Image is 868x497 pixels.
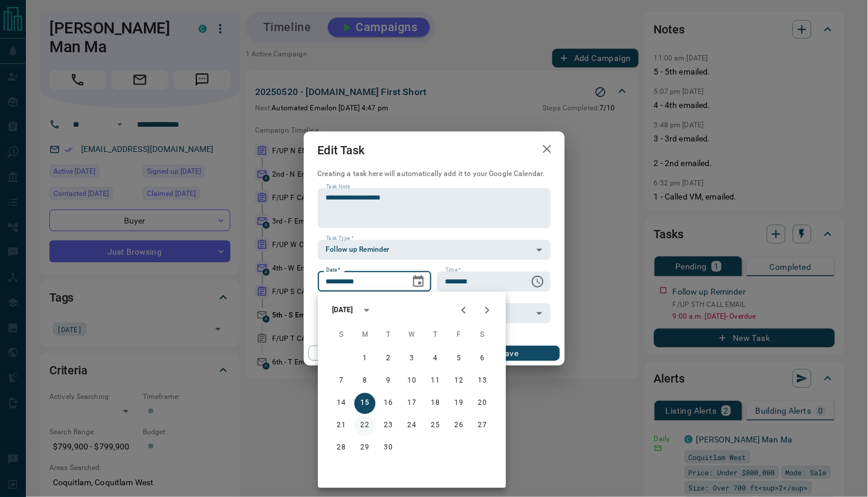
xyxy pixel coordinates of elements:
[401,393,423,414] button: 17
[378,371,399,392] button: 9
[425,393,446,414] button: 18
[378,438,399,459] button: 30
[378,393,399,414] button: 16
[378,415,399,437] button: 23
[448,324,470,347] span: Friday
[354,324,376,347] span: Monday
[425,324,446,347] span: Thursday
[448,393,470,414] button: 19
[304,131,379,169] h2: Edit Task
[425,349,446,370] button: 4
[331,415,352,437] button: 21
[448,415,470,437] button: 26
[309,346,409,361] button: Cancel
[354,415,376,437] button: 22
[401,415,423,437] button: 24
[472,415,493,437] button: 27
[354,349,376,370] button: 1
[472,349,493,370] button: 6
[318,240,551,260] div: Follow up Reminder
[326,183,350,191] label: Task Note
[401,371,423,392] button: 10
[459,346,559,361] button: Save
[472,324,493,347] span: Saturday
[526,270,549,293] button: Choose time, selected time is 9:00 AM
[354,371,376,392] button: 8
[331,371,352,392] button: 7
[318,169,551,179] p: Creating a task here will automatically add it to your Google Calendar.
[326,235,354,242] label: Task Type
[357,300,377,320] button: calendar view is open, switch to year view
[425,415,446,437] button: 25
[407,270,430,293] button: Choose date, selected date is Sep 15, 2025
[401,324,423,347] span: Wednesday
[448,349,470,370] button: 5
[425,371,446,392] button: 11
[378,324,399,347] span: Tuesday
[378,349,399,370] button: 2
[331,324,352,347] span: Sunday
[452,299,475,322] button: Previous month
[472,393,493,414] button: 20
[445,266,461,274] label: Time
[472,371,493,392] button: 13
[354,393,376,414] button: 15
[331,438,352,459] button: 28
[448,371,470,392] button: 12
[332,305,353,316] div: [DATE]
[475,299,499,322] button: Next month
[401,349,423,370] button: 3
[326,266,341,274] label: Date
[354,438,376,459] button: 29
[331,393,352,414] button: 14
